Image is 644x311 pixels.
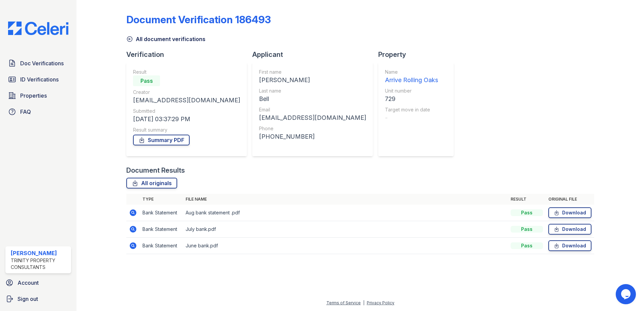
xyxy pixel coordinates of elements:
[5,57,71,70] a: Doc Verifications
[183,194,508,205] th: File name
[252,50,378,59] div: Applicant
[378,50,459,59] div: Property
[20,59,64,67] span: Doc Verifications
[126,35,205,43] a: All document verifications
[133,127,240,133] div: Result summary
[183,205,508,221] td: Aug bank statement .pdf
[183,221,508,238] td: July bank.pdf
[385,94,438,104] div: 729
[11,249,68,257] div: [PERSON_NAME]
[367,300,394,305] a: Privacy Policy
[3,292,74,306] a: Sign out
[140,221,183,238] td: Bank Statement
[183,238,508,254] td: June bank.pdf
[133,89,240,96] div: Creator
[140,238,183,254] td: Bank Statement
[133,69,240,75] div: Result
[548,207,591,218] a: Download
[18,279,39,287] span: Account
[385,75,438,85] div: Arrive Rolling Oaks
[548,240,591,251] a: Download
[363,300,364,305] div: |
[326,300,361,305] a: Terms of Service
[511,209,543,216] div: Pass
[259,88,366,94] div: Last name
[259,75,366,85] div: [PERSON_NAME]
[3,276,74,289] a: Account
[20,92,47,100] span: Properties
[5,105,71,118] a: FAQ
[133,114,240,124] div: [DATE] 03:37:29 PM
[511,242,543,249] div: Pass
[385,106,438,113] div: Target move in date
[18,295,38,303] span: Sign out
[259,113,366,123] div: [EMAIL_ADDRESS][DOMAIN_NAME]
[616,284,637,304] iframe: chat widget
[126,50,252,59] div: Verification
[20,108,31,116] span: FAQ
[133,96,240,105] div: [EMAIL_ADDRESS][DOMAIN_NAME]
[259,69,366,75] div: First name
[140,194,183,205] th: Type
[259,94,366,104] div: Bell
[259,106,366,113] div: Email
[511,226,543,233] div: Pass
[546,194,594,205] th: Original file
[385,69,438,75] div: Name
[385,113,438,123] div: -
[259,125,366,132] div: Phone
[5,89,71,102] a: Properties
[3,22,74,35] img: CE_Logo_Blue-a8612792a0a2168367f1c8372b55b34899dd931a85d93a1a3d3e32e68fde9ad4.png
[508,194,546,205] th: Result
[140,205,183,221] td: Bank Statement
[11,257,68,271] div: Trinity Property Consultants
[133,108,240,114] div: Submitted
[133,75,160,86] div: Pass
[126,166,185,175] div: Document Results
[385,69,438,85] a: Name Arrive Rolling Oaks
[20,75,59,83] span: ID Verifications
[126,178,177,188] a: All originals
[548,224,591,235] a: Download
[385,88,438,94] div: Unit number
[5,73,71,86] a: ID Verifications
[133,135,190,145] a: Summary PDF
[259,132,366,141] div: [PHONE_NUMBER]
[126,13,271,26] div: Document Verification 186493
